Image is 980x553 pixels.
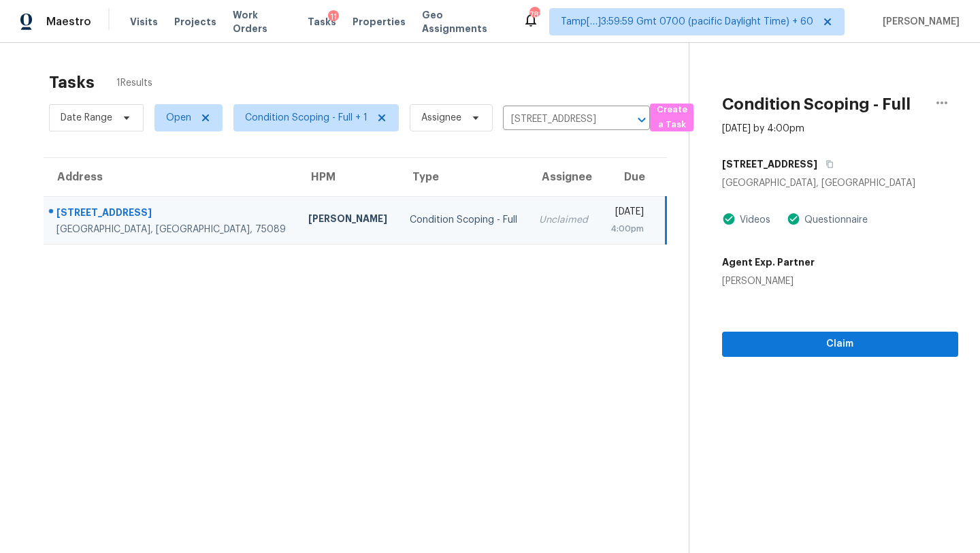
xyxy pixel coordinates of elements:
[503,109,612,130] input: Search by address
[722,122,804,136] div: [DATE] by 4:00pm
[722,274,815,288] div: [PERSON_NAME]
[61,111,112,125] span: Date Range
[116,76,152,90] span: 1 Results
[539,213,588,227] div: Unclaimed
[308,212,387,229] div: [PERSON_NAME]
[733,336,947,353] span: Claim
[353,15,406,29] span: Properties
[328,10,339,24] div: 11
[610,222,643,236] div: 4:00pm
[722,212,736,226] img: Artifact Present Icon
[56,206,287,223] div: [STREET_ADDRESS]
[657,102,687,133] span: Create a Task
[49,76,95,89] h2: Tasks
[297,158,398,196] th: HPM
[529,8,539,22] div: 781
[528,158,599,196] th: Assignee
[722,97,911,111] h2: Condition Scoping - Full
[130,15,158,29] span: Visits
[599,158,666,196] th: Due
[722,157,817,171] h5: [STREET_ADDRESS]
[650,104,693,131] button: Create a Task
[410,213,518,227] div: Condition Scoping - Full
[561,15,813,29] span: Tamp[…]3:59:59 Gmt 0700 (pacific Daylight Time) + 60
[722,255,815,269] h5: Agent Exp. Partner
[46,15,91,29] span: Maestro
[632,110,651,129] button: Open
[399,158,529,196] th: Type
[722,176,958,190] div: [GEOGRAPHIC_DATA], [GEOGRAPHIC_DATA]
[56,223,287,236] div: [GEOGRAPHIC_DATA], [GEOGRAPHIC_DATA], 75089
[166,111,191,125] span: Open
[233,8,291,35] span: Work Orders
[308,17,336,27] span: Tasks
[174,15,216,29] span: Projects
[877,15,960,29] span: [PERSON_NAME]
[245,111,367,125] span: Condition Scoping - Full + 1
[421,111,461,125] span: Assignee
[610,205,643,222] div: [DATE]
[787,212,800,226] img: Artifact Present Icon
[722,332,958,357] button: Claim
[736,213,770,227] div: Videos
[44,158,297,196] th: Address
[800,213,868,227] div: Questionnaire
[422,8,506,35] span: Geo Assignments
[817,152,836,176] button: Copy Address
